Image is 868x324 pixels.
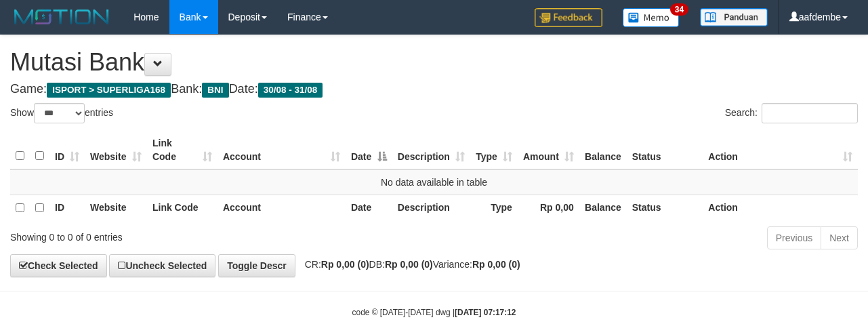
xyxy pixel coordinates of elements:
th: Website [85,195,147,221]
th: Status [627,195,703,221]
th: Description [392,195,470,221]
small: code © [DATE]-[DATE] dwg | [352,308,516,317]
td: No data available in table [10,169,858,195]
th: Account: activate to sort column ascending [218,131,346,169]
th: Date [346,195,392,221]
strong: [DATE] 07:17:12 [455,308,516,317]
span: BNI [202,83,228,98]
th: Balance [579,195,627,221]
img: MOTION_logo.png [10,7,113,27]
input: Search: [762,103,858,123]
strong: Rp 0,00 (0) [472,259,520,270]
label: Show entries [10,103,113,123]
h1: Mutasi Bank [10,49,858,76]
th: Rp 0,00 [518,195,579,221]
a: Next [821,226,858,249]
th: Link Code: activate to sort column ascending [147,131,218,169]
img: Feedback.jpg [535,8,602,27]
th: Action: activate to sort column ascending [703,131,858,169]
select: Showentries [34,103,85,123]
span: CR: DB: Variance: [298,259,520,270]
h4: Game: Bank: Date: [10,83,858,96]
a: Uncheck Selected [109,254,215,277]
a: Previous [767,226,821,249]
th: Amount: activate to sort column ascending [518,131,579,169]
th: Website: activate to sort column ascending [85,131,147,169]
span: ISPORT > SUPERLIGA168 [47,83,171,98]
th: Link Code [147,195,218,221]
label: Search: [725,103,858,123]
a: Check Selected [10,254,107,277]
img: panduan.png [700,8,768,26]
th: Balance [579,131,627,169]
th: Account [218,195,346,221]
th: ID: activate to sort column ascending [49,131,85,169]
th: Status [627,131,703,169]
th: Type [470,195,518,221]
th: Date: activate to sort column descending [346,131,392,169]
strong: Rp 0,00 (0) [321,259,369,270]
img: Button%20Memo.svg [623,8,680,27]
th: Description: activate to sort column ascending [392,131,470,169]
a: Toggle Descr [218,254,295,277]
th: ID [49,195,85,221]
span: 34 [670,3,688,16]
strong: Rp 0,00 (0) [385,259,433,270]
th: Type: activate to sort column ascending [470,131,518,169]
div: Showing 0 to 0 of 0 entries [10,225,352,244]
span: 30/08 - 31/08 [258,83,323,98]
th: Action [703,195,858,221]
